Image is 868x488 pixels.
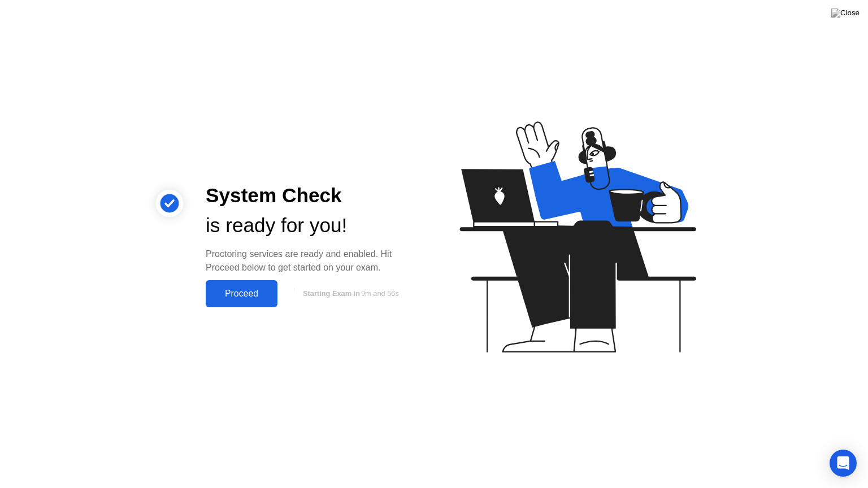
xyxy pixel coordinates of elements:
[361,289,399,298] span: 9m and 56s
[206,211,416,241] div: is ready for you!
[283,283,416,304] button: Starting Exam in9m and 56s
[830,450,857,477] div: Open Intercom Messenger
[209,289,274,299] div: Proceed
[831,8,860,18] img: Close
[206,280,277,307] button: Proceed
[206,247,416,274] div: Proctoring services are ready and enabled. Hit Proceed below to get started on your exam.
[206,181,416,211] div: System Check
